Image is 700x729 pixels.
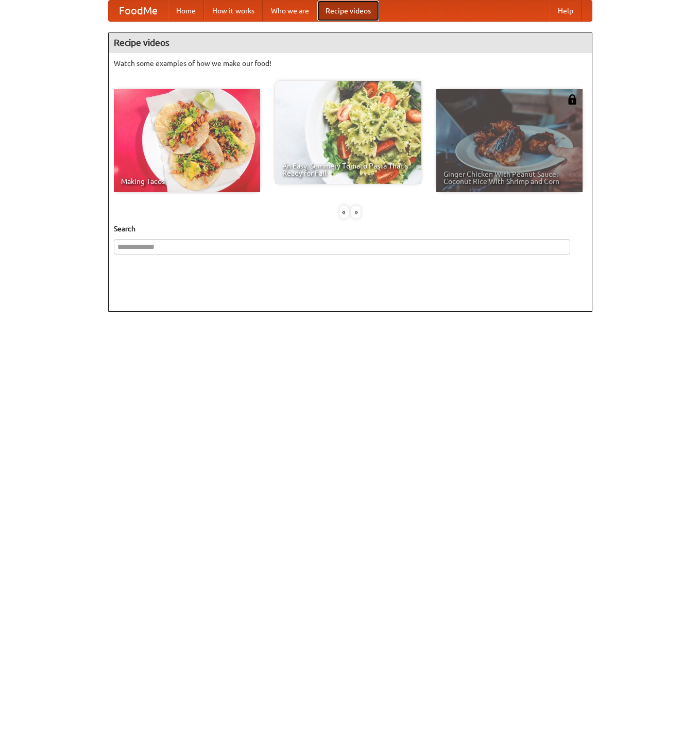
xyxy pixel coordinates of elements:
a: Who we are [263,1,317,21]
h5: Search [114,224,587,234]
a: Making Tacos [114,89,260,192]
a: Home [168,1,204,21]
p: Watch some examples of how we make our food! [114,58,587,69]
span: An Easy, Summery Tomato Pasta That's Ready for Fall [282,162,414,177]
div: » [351,206,361,218]
a: An Easy, Summery Tomato Pasta That's Ready for Fall [275,81,421,184]
img: 483408.png [567,94,577,105]
a: Recipe videos [317,1,379,21]
a: Help [550,1,582,21]
span: Making Tacos [121,178,253,185]
a: How it works [204,1,263,21]
div: « [339,206,349,218]
a: FoodMe [109,1,168,21]
h4: Recipe videos [109,32,592,53]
